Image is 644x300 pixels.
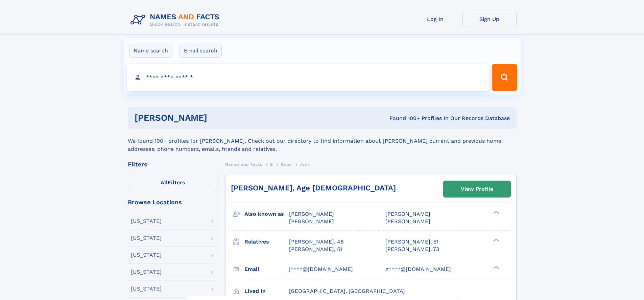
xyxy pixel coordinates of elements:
[492,265,500,270] div: ❯
[281,160,292,168] a: Good
[289,246,342,253] a: [PERSON_NAME], 51
[161,179,168,186] span: All
[180,44,222,58] label: Email search
[281,162,292,167] span: Good
[298,115,510,122] div: Found 100+ Profiles In Our Records Database
[128,161,218,167] div: Filters
[131,269,162,275] div: [US_STATE]
[270,160,273,168] a: G
[385,218,430,225] span: [PERSON_NAME]
[131,252,162,258] div: [US_STATE]
[129,44,172,58] label: Name search
[492,238,500,242] div: ❯
[300,162,310,167] span: Jack
[135,114,299,122] h1: [PERSON_NAME]
[225,160,262,168] a: Names and Facts
[492,210,500,215] div: ❯
[270,162,273,167] span: G
[289,238,344,246] a: [PERSON_NAME], 48
[385,211,430,217] span: [PERSON_NAME]
[289,288,405,294] span: [GEOGRAPHIC_DATA], [GEOGRAPHIC_DATA]
[128,199,218,205] div: Browse Locations
[244,285,289,297] h3: Lived in
[128,11,225,29] img: Logo Names and Facts
[462,11,517,27] a: Sign Up
[385,246,439,253] a: [PERSON_NAME], 73
[492,64,517,91] button: Search Button
[244,263,289,275] h3: Email
[128,175,218,191] label: Filters
[289,211,334,217] span: [PERSON_NAME]
[289,218,334,225] span: [PERSON_NAME]
[128,129,517,153] div: We found 100+ profiles for [PERSON_NAME]. Check out our directory to find information about [PERS...
[131,286,162,292] div: [US_STATE]
[131,218,162,224] div: [US_STATE]
[244,236,289,248] h3: Relatives
[385,238,438,246] a: [PERSON_NAME], 51
[127,64,489,91] input: search input
[231,184,396,192] a: [PERSON_NAME], Age [DEMOGRAPHIC_DATA]
[444,181,510,197] a: View Profile
[244,208,289,220] h3: Also known as
[461,181,493,197] div: View Profile
[408,11,462,27] a: Log In
[131,235,162,241] div: [US_STATE]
